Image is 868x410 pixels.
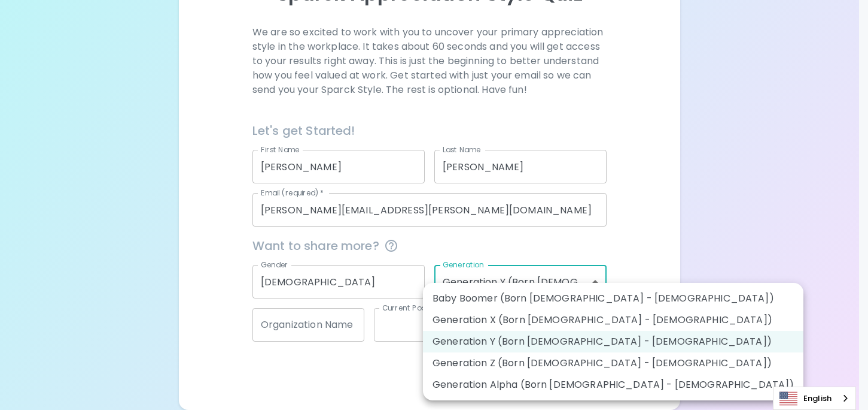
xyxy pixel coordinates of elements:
[423,352,803,374] li: Generation Z (Born [DEMOGRAPHIC_DATA] - [DEMOGRAPHIC_DATA])
[773,387,855,409] a: English
[423,309,803,331] li: Generation X (Born [DEMOGRAPHIC_DATA] - [DEMOGRAPHIC_DATA])
[423,288,803,309] li: Baby Boomer (Born [DEMOGRAPHIC_DATA] - [DEMOGRAPHIC_DATA])
[773,387,856,410] div: Language
[423,374,803,396] li: Generation Alpha (Born [DEMOGRAPHIC_DATA] - [DEMOGRAPHIC_DATA])
[773,387,856,410] aside: Language selected: English
[423,331,803,352] li: Generation Y (Born [DEMOGRAPHIC_DATA] - [DEMOGRAPHIC_DATA])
